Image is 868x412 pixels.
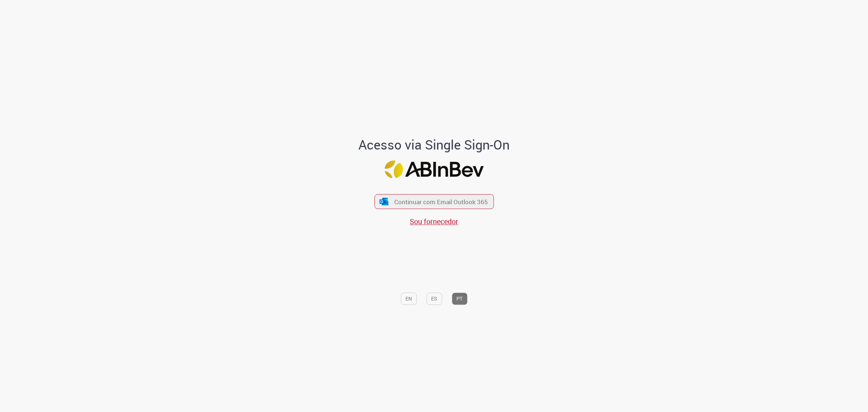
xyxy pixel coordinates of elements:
[384,161,484,178] img: Logo ABInBev
[410,217,458,227] a: Sou fornecedor
[426,293,442,305] button: ES
[374,194,494,209] button: ícone Azure/Microsoft 360 Continuar com Email Outlook 365
[401,293,417,305] button: EN
[452,293,467,305] button: PT
[394,198,488,206] span: Continuar com Email Outlook 365
[379,198,389,205] img: ícone Azure/Microsoft 360
[334,138,535,152] h1: Acesso via Single Sign-On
